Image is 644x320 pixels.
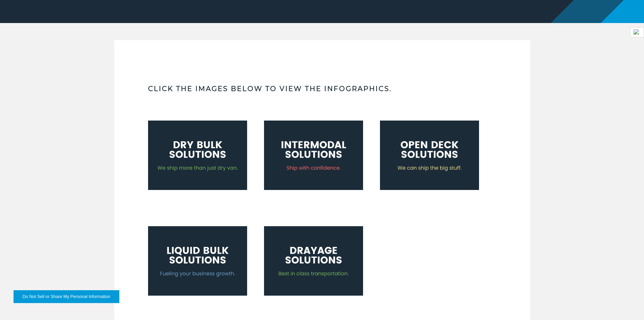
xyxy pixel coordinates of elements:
[148,226,247,296] img: Liquid Bulk Solutions: Fueling your business growth. Click to open infographic
[148,121,247,190] img: Dry Bulk Solutions: We ship more than just dry van. Click to open infographic
[264,121,363,190] img: Intermodal Solutions: Ship with confidence. Click to open infographic
[14,290,119,303] button: Do Not Sell or Share My Personal Information
[148,84,496,93] h3: Click the images below to view the infographics.
[634,29,639,35] img: DB_AMPERSAND_Pantone.svg
[264,226,363,296] img: Drayage Solutions: Best in class transportation. Click to open infographic
[380,121,479,190] img: Open Deck Solutions: We can ship the big stuff. Click to open infographic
